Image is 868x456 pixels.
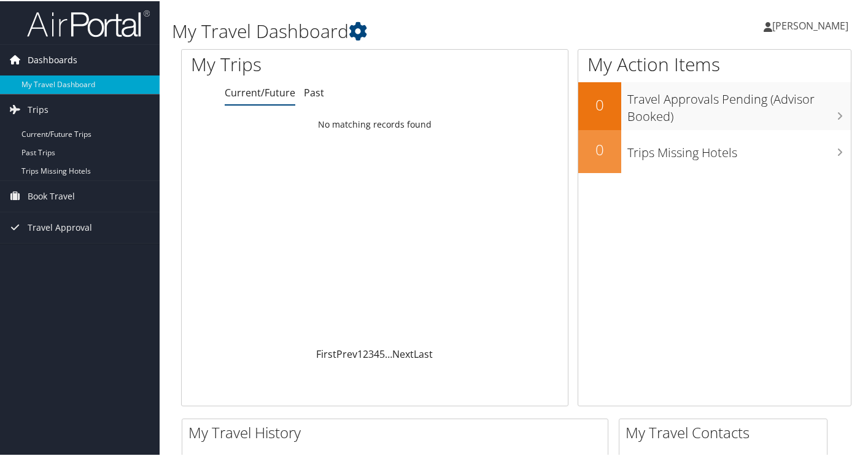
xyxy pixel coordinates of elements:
[304,85,324,98] a: Past
[578,81,851,128] a: 0Travel Approvals Pending (Advisor Booked)
[764,6,861,43] a: [PERSON_NAME]
[578,50,851,76] h1: My Action Items
[28,93,48,124] span: Trips
[578,129,851,172] a: 0Trips Missing Hotels
[578,93,621,114] h2: 0
[225,85,295,98] a: Current/Future
[772,18,848,31] span: [PERSON_NAME]
[172,17,631,43] h1: My Travel Dashboard
[379,346,385,360] a: 5
[392,346,414,360] a: Next
[191,50,398,76] h1: My Trips
[627,83,851,124] h3: Travel Approvals Pending (Advisor Booked)
[357,346,363,360] a: 1
[578,138,621,159] h2: 0
[374,346,379,360] a: 4
[336,346,357,360] a: Prev
[28,211,92,242] span: Travel Approval
[627,137,851,160] h3: Trips Missing Hotels
[28,180,75,211] span: Book Travel
[368,346,374,360] a: 3
[28,44,77,74] span: Dashboards
[363,346,368,360] a: 2
[316,346,336,360] a: First
[188,421,608,442] h2: My Travel History
[414,346,433,360] a: Last
[182,112,568,134] td: No matching records found
[626,421,827,442] h2: My Travel Contacts
[27,8,150,37] img: airportal-logo.png
[385,346,392,360] span: …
